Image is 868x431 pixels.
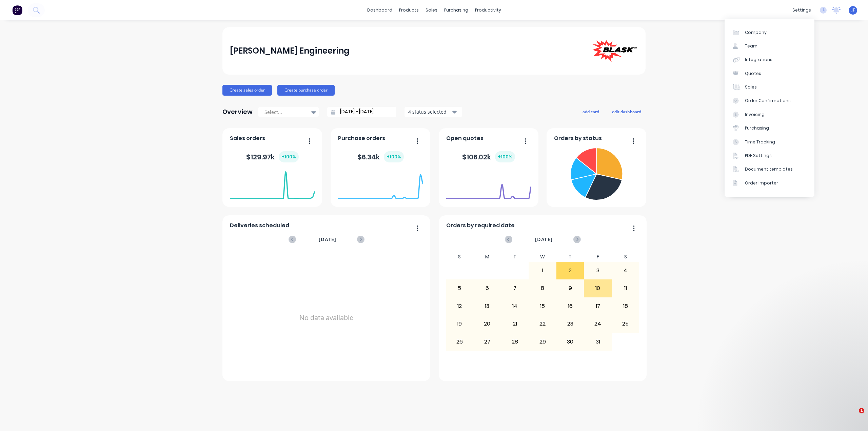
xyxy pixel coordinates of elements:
div: + 100 % [279,151,299,162]
div: + 100 % [384,151,404,162]
a: Invoicing [725,108,814,121]
div: purchasing [441,5,472,15]
div: 4 [612,262,639,279]
a: Integrations [725,53,814,66]
div: 9 [557,280,584,297]
div: 19 [446,315,473,332]
div: sales [422,5,441,15]
span: [DATE] [535,236,553,243]
div: Order Importer [745,180,778,186]
a: Quotes [725,67,814,80]
div: Sales [745,84,757,90]
div: 15 [529,298,556,315]
div: 24 [584,315,611,332]
div: productivity [472,5,505,15]
a: Team [725,39,814,53]
div: Purchasing [745,125,769,131]
span: Orders by status [554,134,602,142]
span: Open quotes [446,134,484,142]
a: Sales [725,80,814,94]
div: + 100 % [495,151,515,162]
div: Order Confirmations [745,98,791,104]
div: 1 [529,262,556,279]
div: 31 [584,333,611,350]
span: Sales orders [230,134,265,142]
div: S [446,252,474,262]
div: Time Tracking [745,139,775,145]
button: edit dashboard [608,107,646,116]
div: W [529,252,556,262]
div: 25 [612,315,639,332]
img: Factory [12,5,22,15]
div: 8 [529,280,556,297]
div: 30 [557,333,584,350]
a: dashboard [364,5,396,15]
div: 2 [557,262,584,279]
div: 21 [501,315,529,332]
iframe: Intercom live chat [845,408,861,424]
span: [DATE] [319,236,336,243]
div: 18 [612,298,639,315]
div: Document templates [745,166,793,172]
div: No data available [230,252,423,384]
div: Quotes [745,71,761,77]
div: 29 [529,333,556,350]
div: $ 106.02k [462,151,515,162]
a: Purchasing [725,121,814,135]
div: products [396,5,422,15]
div: [PERSON_NAME] Engineering [230,44,350,58]
a: PDF Settings [725,149,814,162]
div: Team [745,43,757,49]
div: 10 [584,280,611,297]
div: 5 [446,280,473,297]
div: PDF Settings [745,153,772,159]
a: Order Confirmations [725,94,814,107]
div: 4 status selected [408,108,451,115]
button: 4 status selected [405,107,462,117]
div: Integrations [745,57,772,63]
div: 20 [474,315,501,332]
a: Time Tracking [725,135,814,149]
img: Blask Engineering [591,39,638,62]
a: Company [725,25,814,39]
div: 23 [557,315,584,332]
div: 28 [501,333,529,350]
div: 7 [501,280,529,297]
div: T [556,252,584,262]
div: Overview [222,105,253,119]
div: 22 [529,315,556,332]
div: settings [789,5,814,15]
span: 1 [859,408,864,413]
div: 14 [501,298,529,315]
div: 11 [612,280,639,297]
div: Invoicing [745,112,765,118]
div: $ 129.97k [246,151,299,162]
div: F [584,252,612,262]
div: 26 [446,333,473,350]
div: 27 [474,333,501,350]
button: Create purchase order [277,85,335,96]
span: Deliveries scheduled [230,221,289,230]
span: JF [851,7,855,13]
div: $ 6.34k [357,151,404,162]
div: 16 [557,298,584,315]
div: 17 [584,298,611,315]
button: Create sales order [222,85,272,96]
button: add card [578,107,604,116]
div: 6 [474,280,501,297]
div: 13 [474,298,501,315]
div: M [473,252,501,262]
span: Purchase orders [338,134,385,142]
div: 3 [584,262,611,279]
div: S [612,252,639,262]
div: 12 [446,298,473,315]
a: Document templates [725,162,814,176]
a: Order Importer [725,176,814,190]
div: Company [745,30,767,36]
div: T [501,252,529,262]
